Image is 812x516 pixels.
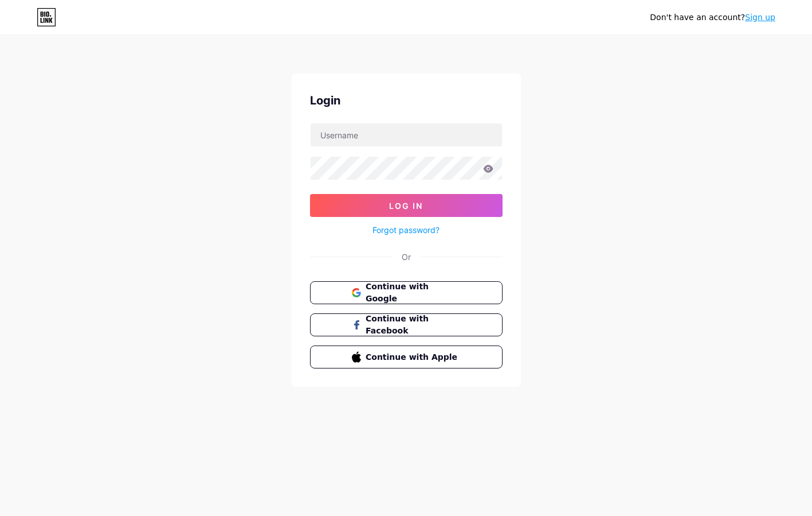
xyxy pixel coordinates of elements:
[745,13,775,22] a: Sign up
[366,313,460,337] span: Continue with Facebook
[366,281,460,305] span: Continue with Google
[310,346,503,368] button: Continue with Apple
[366,351,460,363] span: Continue with Apple
[310,281,503,304] button: Continue with Google
[310,313,503,336] button: Continue with Facebook
[650,11,775,24] div: Don't have an account?
[389,201,423,211] span: Log In
[311,123,502,146] input: Username
[310,194,503,217] button: Log In
[372,224,440,236] a: Forgot password?
[402,251,411,263] div: Or
[310,92,503,109] div: Login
